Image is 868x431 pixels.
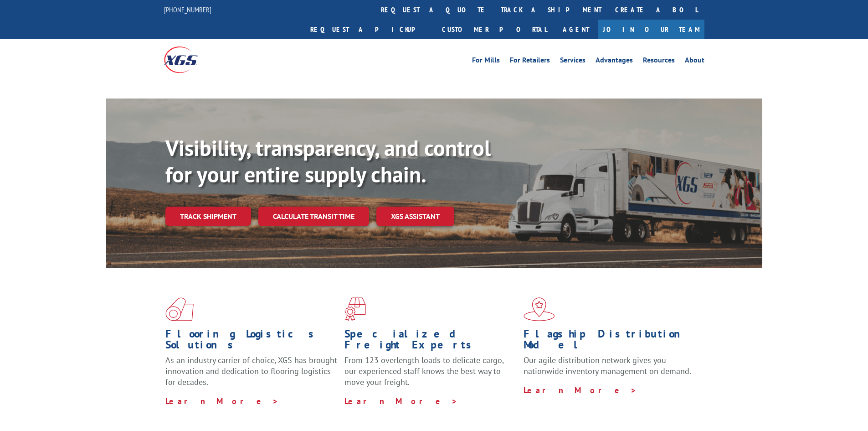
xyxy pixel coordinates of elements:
img: xgs-icon-flagship-distribution-model-red [524,297,555,321]
a: Calculate transit time [258,207,369,226]
a: Advantages [596,57,633,67]
a: Services [560,57,586,67]
a: Learn More > [165,396,279,406]
b: Visibility, transparency, and control for your entire supply chain. [165,134,491,188]
img: xgs-icon-focused-on-flooring-red [344,297,366,321]
a: Request a pickup [303,20,435,39]
a: Resources [643,57,675,67]
a: For Mills [472,57,500,67]
a: [PHONE_NUMBER] [164,5,211,14]
a: About [685,57,704,67]
a: Track shipment [165,207,251,226]
h1: Flooring Logistics Solutions [165,328,338,355]
img: xgs-icon-total-supply-chain-intelligence-red [165,297,194,321]
a: XGS ASSISTANT [376,207,454,226]
a: Learn More > [524,385,637,395]
a: For Retailers [510,57,550,67]
span: As an industry carrier of choice, XGS has brought innovation and dedication to flooring logistics... [165,355,337,387]
a: Join Our Team [598,20,704,39]
a: Agent [554,20,598,39]
h1: Specialized Freight Experts [344,328,517,355]
a: Customer Portal [435,20,554,39]
p: From 123 overlength loads to delicate cargo, our experienced staff knows the best way to move you... [344,355,517,395]
h1: Flagship Distribution Model [524,328,696,355]
a: Learn More > [344,396,458,406]
span: Our agile distribution network gives you nationwide inventory management on demand. [524,355,691,376]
